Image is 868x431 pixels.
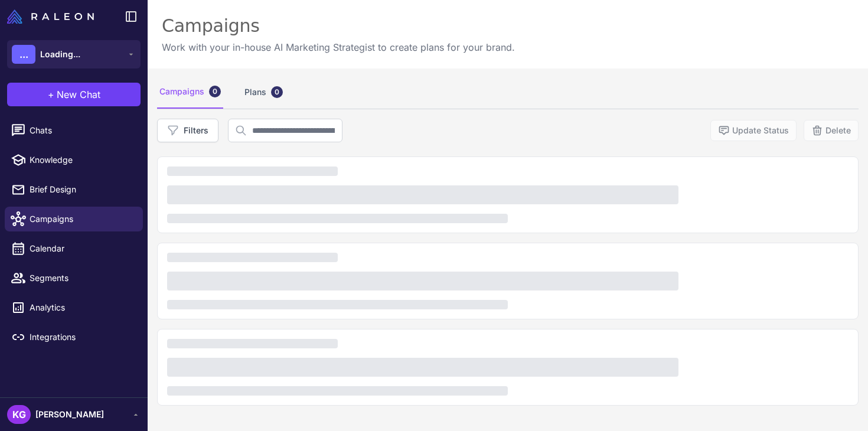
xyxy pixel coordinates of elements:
[7,405,31,424] div: KG
[12,45,35,64] div: ...
[271,86,283,98] div: 0
[7,9,94,24] img: Raleon Logo
[157,76,223,109] div: Campaigns
[5,236,143,261] a: Calendar
[57,87,100,102] span: New Chat
[30,272,133,285] span: Segments
[7,83,141,106] button: +New Chat
[7,9,99,24] a: Raleon Logo
[35,408,104,421] span: [PERSON_NAME]
[209,86,221,97] div: 0
[30,183,133,196] span: Brief Design
[7,40,141,68] button: ...Loading...
[48,87,54,102] span: +
[157,119,218,142] button: Filters
[30,331,133,344] span: Integrations
[30,242,133,255] span: Calendar
[40,48,80,61] span: Loading...
[5,207,143,231] a: Campaigns
[5,266,143,290] a: Segments
[5,148,143,172] a: Knowledge
[804,120,859,141] button: Delete
[30,213,133,226] span: Campaigns
[5,325,143,350] a: Integrations
[5,295,143,320] a: Analytics
[30,301,133,314] span: Analytics
[242,76,285,109] div: Plans
[5,177,143,202] a: Brief Design
[5,118,143,143] a: Chats
[162,40,515,54] p: Work with your in-house AI Marketing Strategist to create plans for your brand.
[30,154,133,166] span: Knowledge
[162,14,515,38] div: Campaigns
[30,124,133,137] span: Chats
[710,120,797,141] button: Update Status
